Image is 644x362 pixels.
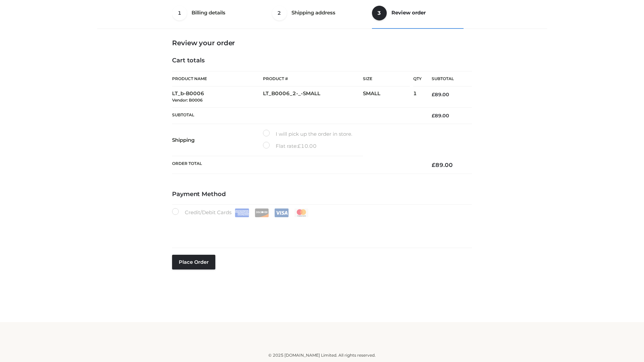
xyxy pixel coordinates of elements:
img: Amex [235,208,249,217]
td: LT_B0006_2-_-SMALL [263,86,363,108]
span: £ [432,162,435,168]
h3: Review your order [172,39,472,47]
iframe: Secure payment input frame [171,216,471,240]
th: Size [363,71,410,86]
th: Subtotal [422,71,472,86]
button: Place order [172,255,215,269]
div: © 2025 [DOMAIN_NAME] Limited. All rights reserved. [100,352,544,359]
th: Qty [413,71,422,86]
th: Product Name [172,71,263,86]
bdi: 89.00 [432,113,449,119]
th: Subtotal [172,107,422,124]
td: SMALL [363,86,413,108]
small: Vendor: B0006 [172,98,203,103]
img: Discover [255,208,269,217]
bdi: 89.00 [432,92,449,98]
td: 1 [413,86,422,108]
h4: Payment Method [172,191,472,198]
th: Shipping [172,124,263,156]
label: Flat rate: [263,142,317,150]
span: £ [432,113,435,119]
th: Product # [263,71,363,86]
h4: Cart totals [172,57,472,64]
span: £ [298,143,301,149]
label: Credit/Debit Cards [172,208,309,217]
td: LT_b-B0006 [172,86,263,108]
bdi: 89.00 [432,162,453,168]
th: Order Total [172,156,422,174]
img: Mastercard [294,208,309,217]
label: I will pick up the order in store. [263,130,352,138]
img: Visa [274,208,289,217]
bdi: 10.00 [298,143,317,149]
span: £ [432,92,435,98]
